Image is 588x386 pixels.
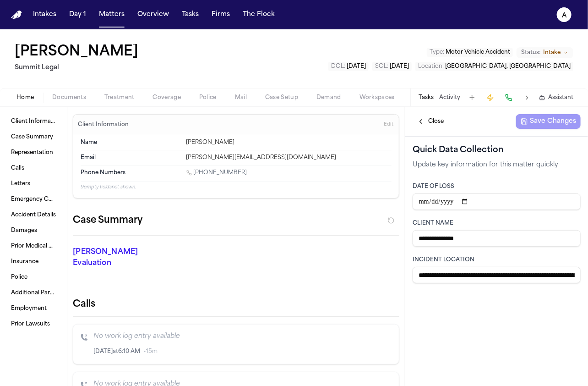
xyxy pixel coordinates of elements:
[65,6,90,23] button: Day 1
[134,6,173,23] button: Overview
[466,91,479,104] button: Add Task
[413,160,581,170] p: Update key information for this matter quickly
[11,11,22,19] a: Home
[502,91,515,104] button: Make a Call
[427,48,513,57] button: Edit Type: Motor Vehicle Accident
[7,286,60,300] a: Additional Parties
[331,64,345,69] span: DOL :
[186,139,392,146] div: [PERSON_NAME]
[7,254,60,269] a: Insurance
[413,184,454,189] label: Date of Loss
[7,114,60,129] a: Client Information
[316,94,341,101] span: Demand
[446,50,510,55] span: Motor Vehicle Accident
[81,139,180,146] dt: Name
[93,348,140,355] span: [DATE] at 6:10 AM
[7,176,60,191] a: Letters
[7,270,60,285] a: Police
[7,161,60,176] a: Calls
[16,94,34,101] span: Home
[430,50,444,55] span: Type :
[144,348,158,355] span: • 15m
[347,64,366,69] span: [DATE]
[419,94,434,101] button: Tasks
[73,247,174,269] p: [PERSON_NAME] Evaluation
[15,44,138,61] h1: [PERSON_NAME]
[73,298,399,311] h2: Calls
[81,154,180,161] dt: Email
[52,94,86,101] span: Documents
[15,62,142,73] h2: Summit Legal
[543,49,561,56] span: Intake
[265,94,298,101] span: Case Setup
[548,94,573,101] span: Assistant
[328,62,369,71] button: Edit DOL: 2023-03-12
[7,223,60,238] a: Damages
[73,213,142,228] h2: Case Summary
[390,64,409,69] span: [DATE]
[239,6,278,23] button: The Flock
[415,62,573,71] button: Edit Location: Lakewood, CO
[7,301,60,316] a: Employment
[186,169,247,176] a: Call 1 (720) 345-1267
[235,94,247,101] span: Mail
[372,62,412,71] button: Edit SOL: 2026-03-12
[93,332,392,341] p: No work log entry available
[375,64,388,69] span: SOL :
[153,94,181,101] span: Coverage
[384,121,393,128] span: Edit
[29,6,60,23] button: Intakes
[413,144,581,157] h2: Quick Data Collection
[413,118,448,125] button: Close
[439,94,460,101] button: Activity
[7,145,60,160] a: Representation
[7,317,60,331] a: Prior Lawsuits
[381,117,396,132] button: Edit
[104,94,135,101] span: Treatment
[539,94,573,101] button: Assistant
[484,91,497,104] button: Create Immediate Task
[445,64,571,69] span: [GEOGRAPHIC_DATA], [GEOGRAPHIC_DATA]
[418,64,444,69] span: Location :
[178,6,202,23] button: Tasks
[7,192,60,207] a: Emergency Contact
[11,11,22,19] img: Finch Logo
[76,121,131,128] h3: Client Information
[413,257,474,263] label: Incident Location
[359,94,395,101] span: Workspaces
[7,130,60,144] a: Case Summary
[199,94,217,101] span: Police
[95,6,128,23] button: Matters
[517,47,573,58] button: Change status from Intake
[15,44,138,61] button: Edit matter name
[7,208,60,222] a: Accident Details
[428,118,444,125] span: Close
[81,169,125,176] span: Phone Numbers
[7,239,60,254] a: Prior Medical History
[81,184,392,191] p: 9 empty fields not shown.
[413,221,453,226] label: Client Name
[521,49,540,56] span: Status:
[208,6,234,23] button: Firms
[186,154,392,161] div: [PERSON_NAME][EMAIL_ADDRESS][DOMAIN_NAME]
